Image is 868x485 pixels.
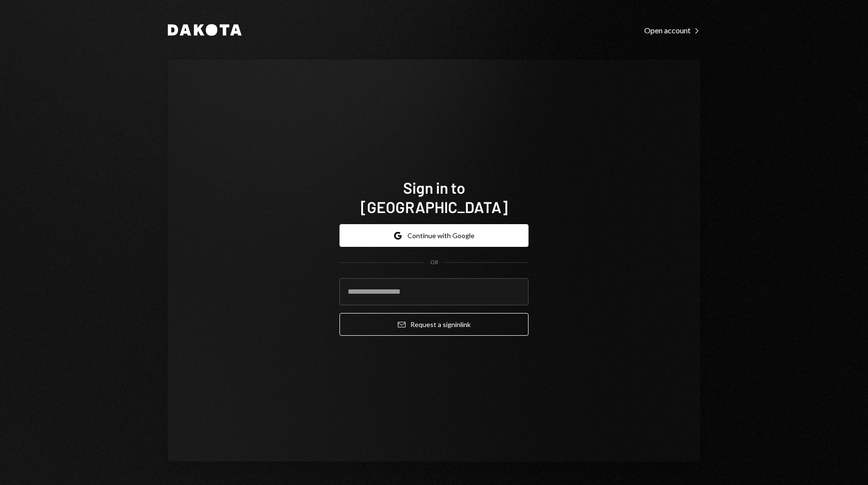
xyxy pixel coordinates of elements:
[339,224,529,247] button: Continue with Google
[644,25,700,35] a: Open account
[339,313,529,336] button: Request a signinlink
[644,26,700,35] div: Open account
[339,178,529,216] h1: Sign in to [GEOGRAPHIC_DATA]
[430,258,438,267] div: OR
